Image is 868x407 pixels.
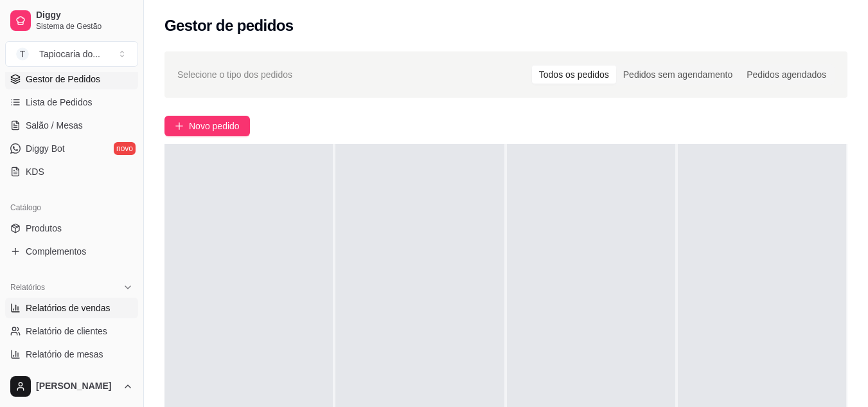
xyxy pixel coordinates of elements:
[5,298,138,318] a: Relatórios de vendas
[26,245,86,258] span: Complementos
[5,197,138,218] div: Catálogo
[26,302,111,314] span: Relatórios de vendas
[26,348,103,361] span: Relatório de mesas
[26,142,65,155] span: Diggy Bot
[5,161,138,182] a: KDS
[189,119,240,133] span: Novo pedido
[5,115,138,136] a: Salão / Mesas
[36,21,133,32] span: Sistema de Gestão
[616,66,740,84] div: Pedidos sem agendamento
[5,218,138,239] a: Produtos
[532,66,616,84] div: Todos os pedidos
[5,69,138,89] a: Gestor de Pedidos
[740,66,833,84] div: Pedidos agendados
[26,96,93,109] span: Lista de Pedidos
[26,119,83,132] span: Salão / Mesas
[5,138,138,159] a: Diggy Botnovo
[5,371,138,402] button: [PERSON_NAME]
[26,222,62,235] span: Produtos
[5,241,138,262] a: Complementos
[164,116,250,136] button: Novo pedido
[5,321,138,341] a: Relatório de clientes
[26,165,44,178] span: KDS
[164,15,294,36] h2: Gestor de pedidos
[39,48,100,60] div: Tapiocaria do ...
[175,122,184,131] span: plus
[5,344,138,365] a: Relatório de mesas
[5,5,138,36] a: DiggySistema de Gestão
[10,282,45,293] span: Relatórios
[26,325,107,338] span: Relatório de clientes
[36,381,118,392] span: [PERSON_NAME]
[16,48,29,60] span: T
[36,10,133,21] span: Diggy
[26,73,100,86] span: Gestor de Pedidos
[5,41,138,67] button: Select a team
[5,92,138,113] a: Lista de Pedidos
[177,68,292,82] span: Selecione o tipo dos pedidos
